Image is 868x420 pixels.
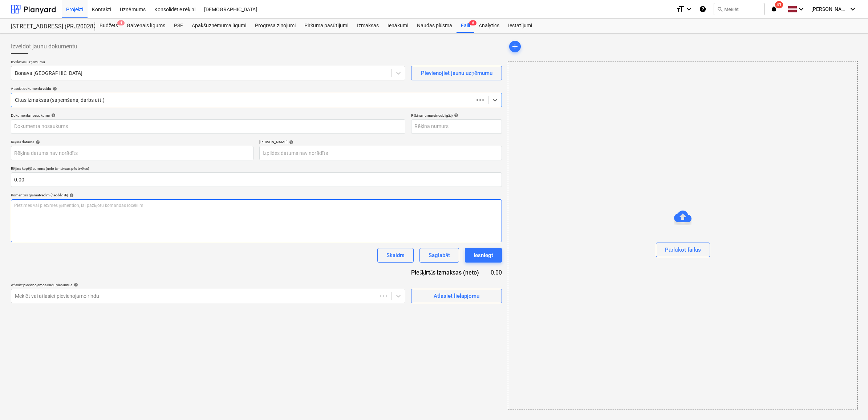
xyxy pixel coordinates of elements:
[122,19,170,33] a: Galvenais līgums
[383,19,413,33] a: Ienākumi
[300,19,353,33] a: Pirkuma pasūtījumi
[170,19,187,33] a: PSF
[457,19,474,33] a: Faili6
[11,140,253,144] div: Rēķina datums
[411,289,502,303] button: Atlasiet lielapjomu
[685,5,693,13] i: keyboard_arrow_down
[775,1,783,8] span: 41
[11,193,502,197] div: Komentārs grāmatvedim (neobligāti)
[11,23,86,31] div: [STREET_ADDRESS] (PRJ2002826) 2601978
[11,166,502,172] p: Rēķina kopējā summa (neto izmaksas, pēc izvēles)
[259,140,502,144] div: [PERSON_NAME]
[11,113,405,118] div: Dokumenta nosaukums
[68,193,74,197] span: help
[469,20,476,25] span: 6
[11,86,502,91] div: Atlasiet dokumenta veidu
[474,19,504,33] a: Analytics
[411,119,502,134] input: Rēķina numurs
[504,19,536,33] a: Iestatījumi
[411,66,502,80] button: Pievienojiet jaunu uzņēmumu
[11,60,405,66] p: Izvēlieties uzņēmumu
[11,146,253,160] input: Rēķina datums nav norādīts
[770,5,778,13] i: notifications
[453,113,458,117] span: help
[34,140,40,144] span: help
[288,140,293,144] span: help
[405,268,491,277] div: Piešķirtās izmaksas (neto)
[11,42,77,51] span: Izveidot jaunu dokumentu
[251,19,300,33] a: Progresa ziņojumi
[699,5,706,13] i: Zināšanu pamats
[421,68,493,78] div: Pievienojiet jaunu uzņēmumu
[95,19,122,33] div: Budžets
[511,42,519,51] span: add
[717,6,723,12] span: search
[419,248,459,263] button: Saglabāt
[11,119,405,134] input: Dokumenta nosaukums
[429,251,450,260] div: Saglabāt
[259,146,502,160] input: Izpildes datums nav norādīts
[797,5,806,13] i: keyboard_arrow_down
[714,3,764,15] button: Meklēt
[51,87,57,91] span: help
[413,19,457,33] a: Naudas plūsma
[465,248,502,263] button: Iesniegt
[811,6,848,12] span: [PERSON_NAME]
[676,5,685,13] i: format_size
[491,268,502,277] div: 0.00
[411,113,502,118] div: Rēķina numurs (neobligāti)
[386,251,405,260] div: Skaidrs
[508,61,858,409] div: Pārlūkot failus
[353,19,383,33] a: Izmaksas
[117,20,125,25] span: 4
[656,243,710,257] button: Pārlūkot failus
[11,172,502,187] input: Rēķina kopējā summa (neto izmaksas, pēc izvēles)
[95,19,122,33] a: Budžets4
[187,19,251,33] a: Apakšuzņēmuma līgumi
[11,283,405,287] div: Atlasiet pievienojamos rindu vienumus
[665,245,701,255] div: Pārlūkot failus
[474,251,493,260] div: Iesniegt
[377,248,414,263] button: Skaidrs
[50,113,56,117] span: help
[72,283,78,287] span: help
[434,291,479,301] div: Atlasiet lielapjomu
[457,19,474,33] div: Faili
[848,5,857,13] i: keyboard_arrow_down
